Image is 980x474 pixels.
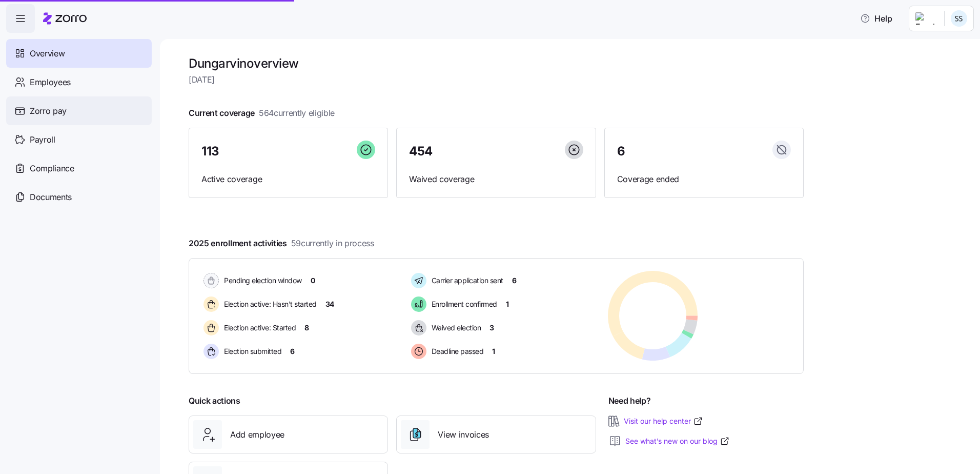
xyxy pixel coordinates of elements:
[30,133,55,146] span: Payroll
[189,73,804,86] span: [DATE]
[617,173,791,186] span: Coverage ended
[201,173,375,186] span: Active coverage
[438,428,489,441] span: View invoices
[489,323,494,333] span: 3
[915,12,936,25] img: Employer logo
[492,346,495,357] span: 1
[860,12,892,25] span: Help
[409,145,433,157] span: 454
[506,299,509,309] span: 1
[617,145,625,157] span: 6
[30,105,67,117] span: Zorro pay
[325,299,334,309] span: 34
[428,275,503,286] span: Carrier application sent
[6,154,152,183] a: Compliance
[852,8,901,29] button: Help
[221,346,281,357] span: Election submitted
[428,323,481,333] span: Waived election
[290,346,295,357] span: 6
[30,191,72,204] span: Documents
[221,275,302,286] span: Pending election window
[189,107,335,120] span: Current coverage
[259,107,335,120] span: 564 currently eligible
[951,10,967,27] img: b3a65cbeab486ed89755b86cd886e362
[201,145,219,157] span: 113
[30,162,74,175] span: Compliance
[189,55,804,71] h1: Dungarvin overview
[512,275,517,286] span: 6
[608,394,651,407] span: Need help?
[6,96,152,125] a: Zorro pay
[6,125,152,154] a: Payroll
[189,237,374,250] span: 2025 enrollment activities
[189,394,240,407] span: Quick actions
[304,323,309,333] span: 8
[6,68,152,96] a: Employees
[409,173,583,186] span: Waived coverage
[221,323,296,333] span: Election active: Started
[221,299,317,309] span: Election active: Hasn't started
[230,428,284,441] span: Add employee
[428,299,497,309] span: Enrollment confirmed
[428,346,484,357] span: Deadline passed
[625,436,730,446] a: See what’s new on our blog
[30,47,65,60] span: Overview
[624,416,703,426] a: Visit our help center
[30,76,71,89] span: Employees
[311,275,315,286] span: 0
[291,237,374,250] span: 59 currently in process
[6,183,152,211] a: Documents
[6,39,152,68] a: Overview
